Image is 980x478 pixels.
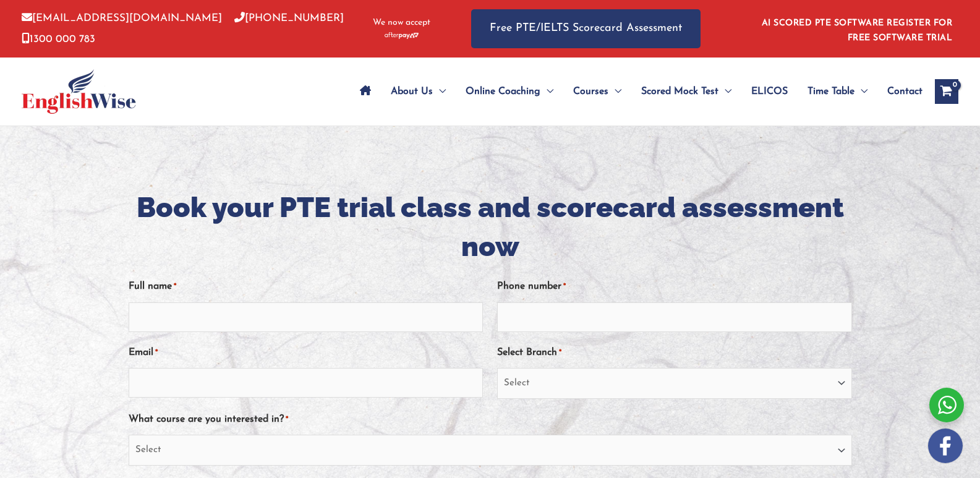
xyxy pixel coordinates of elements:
a: View Shopping Cart, empty [935,79,958,104]
a: Online CoachingMenu Toggle [456,70,563,113]
img: cropped-ew-logo [22,69,136,114]
a: [EMAIL_ADDRESS][DOMAIN_NAME] [22,13,222,23]
label: Email [129,343,158,363]
span: Courses [573,70,608,113]
a: [PHONE_NUMBER] [234,13,344,23]
span: Time Table [807,70,854,113]
h1: Book your PTE trial class and scorecard assessment now [129,188,852,266]
span: Menu Toggle [718,70,731,113]
a: 1300 000 783 [22,34,95,45]
label: What course are you interested in? [129,409,288,430]
span: Menu Toggle [608,70,621,113]
label: Phone number [497,276,566,297]
aside: Header Widget 1 [754,9,958,49]
img: Afterpay-Logo [385,32,419,39]
span: We now accept [373,17,430,29]
span: Contact [887,70,922,113]
span: Online Coaching [466,70,540,113]
nav: Site Navigation: Main Menu [350,70,922,113]
a: ELICOS [741,70,798,113]
img: white-facebook.png [928,429,963,463]
label: Select Branch [497,343,561,363]
span: Scored Mock Test [641,70,718,113]
span: Menu Toggle [433,70,446,113]
a: Time TableMenu Toggle [798,70,877,113]
span: ELICOS [751,70,788,113]
label: Full name [129,276,176,297]
a: About UsMenu Toggle [381,70,456,113]
span: About Us [391,70,433,113]
a: AI SCORED PTE SOFTWARE REGISTER FOR FREE SOFTWARE TRIAL [762,19,953,43]
span: Menu Toggle [854,70,867,113]
a: Free PTE/IELTS Scorecard Assessment [471,9,701,48]
a: CoursesMenu Toggle [563,70,631,113]
a: Contact [877,70,922,113]
span: Menu Toggle [540,70,553,113]
a: Scored Mock TestMenu Toggle [631,70,741,113]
